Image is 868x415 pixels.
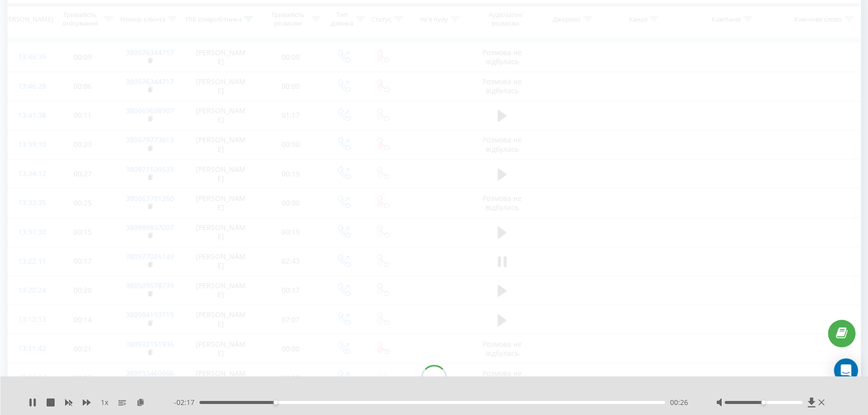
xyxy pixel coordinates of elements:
[670,397,688,407] span: 00:26
[101,397,108,407] span: 1 x
[761,400,765,404] div: Accessibility label
[274,400,278,404] div: Accessibility label
[834,358,858,382] div: Open Intercom Messenger
[174,397,199,407] span: - 02:17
